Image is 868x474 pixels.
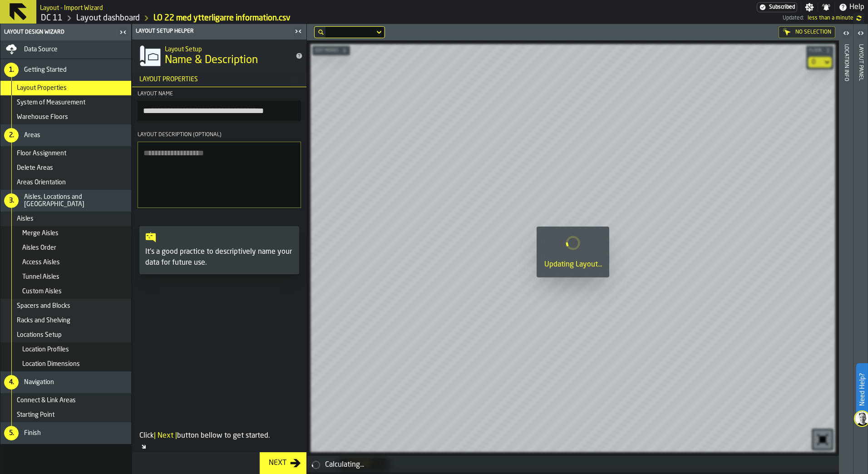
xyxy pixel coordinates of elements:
label: button-toolbar-Layout Name [138,91,301,121]
div: Location Info [843,42,849,472]
span: Navigation [24,379,54,386]
div: Layout panel [858,42,864,472]
div: title-Name & Description [132,39,306,72]
li: menu Spacers and Blocks [0,299,131,313]
span: Custom Aisles [22,288,62,295]
nav: Breadcrumb [40,13,411,24]
div: 4. [4,375,19,390]
a: link-to-/wh/i/2e91095d-d0fa-471d-87cf-b9f7f81665fc/settings/billing [757,2,797,12]
header: Layout Design Wizard [0,24,131,40]
span: Warehouse Floors [17,114,68,121]
li: menu Locations Setup [0,328,131,342]
label: button-toggle-Help [835,2,868,13]
li: menu Finish [0,422,131,444]
a: link-to-/wh/i/2e91095d-d0fa-471d-87cf-b9f7f81665fc [41,13,63,23]
span: Spacers and Blocks [17,302,70,310]
a: link-to-/wh/i/2e91095d-d0fa-471d-87cf-b9f7f81665fc/import/layout/0092f69a-4272-46ea-9bd3-bc2f503d... [153,13,291,23]
span: System of Measurement [17,99,85,106]
li: menu Starting Point [0,408,131,422]
div: Layout Design Wizard [2,29,117,35]
span: Delete Areas [17,164,53,172]
span: Name & Description [165,53,258,68]
div: Updating Layout... [544,259,602,270]
li: menu Aisles, Locations and Bays [0,190,131,212]
span: Aisles Order [22,244,56,252]
button: button-Next [260,452,306,474]
li: menu Custom Aisles [0,284,131,299]
div: 1. [4,63,19,77]
span: Aisles, Locations and [GEOGRAPHIC_DATA] [24,193,128,208]
label: button-toggle-Close me [292,26,305,37]
li: menu Areas [0,124,131,146]
span: Aisles [17,215,34,222]
span: Connect & Link Areas [17,397,76,404]
div: Layout Setup Helper [134,28,292,35]
li: menu Connect & Link Areas [0,393,131,408]
div: 5. [4,426,19,440]
div: Menu Subscription [757,2,797,12]
span: Access Aisles [22,259,60,266]
li: menu Warehouse Floors [0,110,131,124]
li: menu Navigation [0,371,131,393]
li: menu Location Profiles [0,342,131,357]
div: 3. [4,193,19,208]
h2: Sub Title [165,44,288,53]
li: menu Access Aisles [0,255,131,270]
span: Layout Description (Optional) [138,132,222,138]
span: 2025-09-02 10:28:16 [808,15,853,21]
p: Click button bellow to get started. [139,430,299,441]
label: button-toggle-undefined [853,13,864,24]
h3: title-section-Layout Properties [132,72,306,87]
li: menu Getting Started [0,59,131,81]
input: button-toolbar-Layout Name [138,101,301,121]
li: menu Location Dimensions [0,357,131,371]
li: menu Aisles Order [0,241,131,255]
span: Areas Orientation [17,179,66,186]
textarea: Layout Description (Optional) [138,142,301,208]
span: Location Profiles [22,346,69,353]
header: Layout panel [853,24,868,474]
span: | Next | [154,432,177,439]
div: Layout Name [138,91,301,97]
li: menu Data Source [0,40,131,59]
div: alert-Calculating... [307,456,839,474]
span: Subscribed [769,4,795,10]
li: menu Layout Properties [0,81,131,95]
label: button-toggle-Open [840,26,853,42]
span: Layout Properties [17,84,67,92]
li: menu Delete Areas [0,161,131,175]
span: Racks and Shelving [17,317,70,324]
li: menu Aisles [0,212,131,226]
label: button-toggle-Notifications [818,3,834,12]
div: 2. [4,128,19,143]
div: Calculating... [325,459,835,470]
span: Floor Assignment [17,150,66,157]
header: Layout Setup Helper [132,24,306,39]
span: Help [849,2,864,13]
span: Getting Started [24,66,67,74]
span: Areas [24,132,40,139]
span: Location Dimensions [22,360,80,368]
label: button-toggle-Open [854,26,867,42]
span: Data Source [24,46,58,53]
span: Tunnel Aisles [22,273,59,281]
div: Next [265,458,290,469]
p: It's a good practice to descriptively name your data for future use. [145,247,293,268]
li: menu Areas Orientation [0,175,131,190]
li: menu Tunnel Aisles [0,270,131,284]
li: menu Racks and Shelving [0,313,131,328]
li: menu Floor Assignment [0,146,131,161]
span: Updated: [783,15,804,21]
span: Finish [24,430,41,437]
label: button-toggle-Close me [117,27,129,38]
header: Location Info [839,24,853,474]
li: menu Merge Aisles [0,226,131,241]
div: hide filter [318,30,324,35]
span: Merge Aisles [22,230,59,237]
li: menu System of Measurement [0,95,131,110]
label: Need Help? [857,364,867,415]
span: Locations Setup [17,331,62,339]
label: button-toggle-Settings [801,3,818,12]
h2: Sub Title [40,3,103,12]
div: No Selection [779,26,835,38]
